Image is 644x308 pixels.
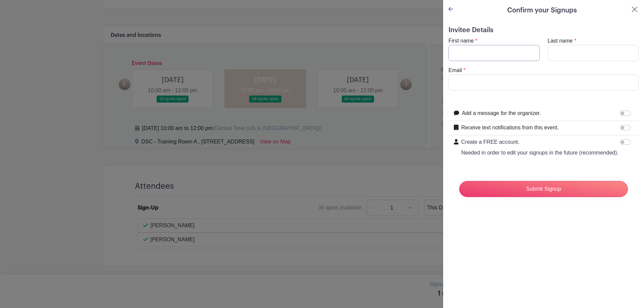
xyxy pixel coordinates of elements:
h5: Confirm your Signups [507,5,577,15]
label: Add a message for the organizer. [462,109,541,117]
p: Create a FREE account. [461,138,619,146]
h5: Invitee Details [448,26,639,34]
label: Email [448,66,462,74]
label: Receive text notifications from this event. [461,124,559,132]
input: Submit Signup [459,181,628,197]
label: Last name [548,37,573,45]
p: Needed in order to edit your signups in the future (recommended). [461,149,619,157]
button: Close [631,5,639,13]
label: First name [448,37,474,45]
